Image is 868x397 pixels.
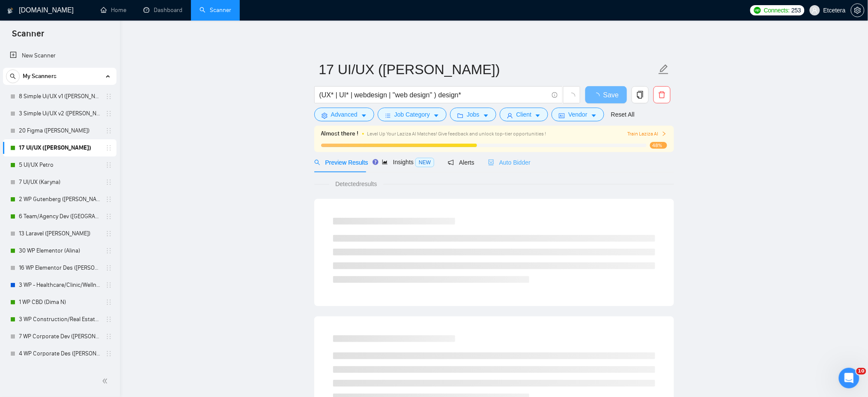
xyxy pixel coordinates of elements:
span: caret-down [433,112,439,119]
li: New Scanner [3,47,116,64]
button: settingAdvancedcaret-down [314,108,374,121]
button: Save [585,86,627,103]
span: holder [105,144,112,151]
span: idcard [559,112,565,119]
img: upwork-logo.png [754,7,761,14]
span: Advanced [331,110,358,119]
a: homeHome [101,6,126,14]
span: notification [448,159,454,165]
button: delete [653,86,671,103]
input: Search Freelance Jobs... [319,90,548,100]
a: 3 WP - Healthcare/Clinic/Wellness/Beauty (Dima N) [19,277,100,294]
span: area-chart [382,159,388,165]
span: Preview Results [314,159,368,166]
span: Vendor [568,110,587,119]
span: loading [568,93,576,100]
span: 253 [791,6,801,15]
span: holder [105,230,112,237]
a: 3 WP Construction/Real Estate Website Development ([PERSON_NAME] B) [19,311,100,328]
a: setting [851,7,865,14]
a: 20 Figma ([PERSON_NAME]) [19,122,100,139]
a: 8 Simple Ui/UX v1 ([PERSON_NAME]) [19,88,100,105]
span: Client [516,110,532,119]
span: holder [105,127,112,134]
span: holder [105,162,112,168]
span: holder [105,265,112,271]
span: holder [105,179,112,186]
span: robot [488,159,494,165]
a: 30 WP Elementor (Alina) [19,242,100,259]
span: holder [105,110,112,117]
span: right [662,131,667,136]
span: holder [105,350,112,357]
span: Auto Bidder [488,159,531,166]
a: New Scanner [10,47,110,64]
input: Scanner name... [319,59,656,80]
a: 2 WP Gutenberg ([PERSON_NAME] Br) [19,191,100,208]
span: setting [851,7,864,14]
button: barsJob Categorycaret-down [378,108,447,121]
iframe: Intercom live chat [839,368,859,388]
span: Level Up Your Laziza AI Matches! Give feedback and unlock top-tier opportunities ! [367,131,546,137]
a: 13 Laravel ([PERSON_NAME]) [19,225,100,242]
span: Train Laziza AI [627,130,667,138]
a: 3 Simple Ui/UX v2 ([PERSON_NAME]) [19,105,100,122]
span: copy [632,91,648,99]
span: bars [385,112,391,119]
a: 4 WP Corporate Des ([PERSON_NAME]) [19,345,100,362]
a: 1 WP CBD (Dima N) [19,294,100,311]
span: Connects: [764,6,790,15]
a: 16 WP Elementor Des ([PERSON_NAME]) [19,259,100,277]
span: 48% [650,142,667,149]
div: Tooltip anchor [372,158,379,166]
span: edit [658,64,669,75]
span: search [314,159,320,165]
a: Reset All [611,110,635,119]
span: holder [105,299,112,306]
button: idcardVendorcaret-down [552,108,604,121]
span: Save [603,90,619,100]
a: 7 WP E-commerce Development ([PERSON_NAME] B) [19,362,100,379]
a: 17 UI/UX ([PERSON_NAME]) [19,139,100,156]
button: search [6,69,20,83]
span: Scanner [5,27,51,45]
span: double-left [102,377,110,385]
span: holder [105,333,112,340]
a: 7 UI/UX (Karyna) [19,174,100,191]
button: folderJobscaret-down [450,108,496,121]
span: holder [105,316,112,323]
span: holder [105,282,112,289]
span: Jobs [467,110,480,119]
button: copy [632,86,649,103]
span: caret-down [591,112,597,119]
span: holder [105,213,112,220]
span: Detected results [329,179,383,189]
span: user [507,112,513,119]
button: userClientcaret-down [500,108,549,121]
span: caret-down [483,112,489,119]
span: 10 [856,368,866,375]
span: My Scanners [23,68,57,85]
span: Job Category [394,110,430,119]
a: 5 UI/UX Petro [19,156,100,174]
a: searchScanner [200,6,231,14]
span: holder [105,196,112,203]
span: info-circle [552,92,558,98]
span: holder [105,93,112,100]
button: setting [851,3,865,17]
a: dashboardDashboard [143,6,182,14]
span: folder [457,112,463,119]
span: search [6,73,19,79]
a: 7 WP Corporate Dev ([PERSON_NAME] B) [19,328,100,345]
span: holder [105,247,112,254]
span: Insights [382,159,434,165]
img: logo [7,4,13,18]
span: NEW [415,158,434,167]
span: loading [593,93,603,99]
span: delete [654,91,670,99]
span: Almost there ! [321,129,359,138]
span: Alerts [448,159,474,166]
span: caret-down [361,112,367,119]
span: caret-down [535,112,541,119]
a: 6 Team/Agency Dev ([GEOGRAPHIC_DATA]) [19,208,100,225]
